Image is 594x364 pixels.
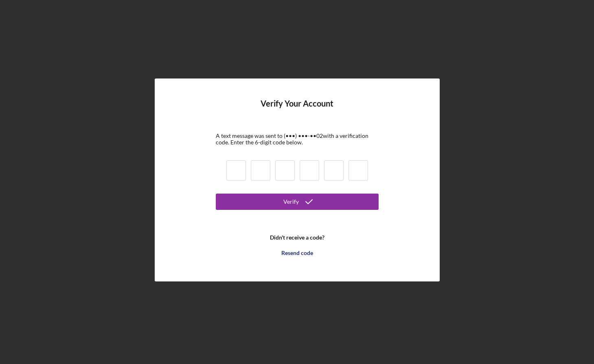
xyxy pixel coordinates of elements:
button: Resend code [216,245,379,261]
div: Verify [283,194,299,210]
div: A text message was sent to (•••) •••-•• 02 with a verification code. Enter the 6-digit code below. [216,133,379,146]
b: Didn't receive a code? [270,234,324,241]
div: Resend code [281,245,313,261]
button: Verify [216,194,379,210]
h4: Verify Your Account [261,99,333,120]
